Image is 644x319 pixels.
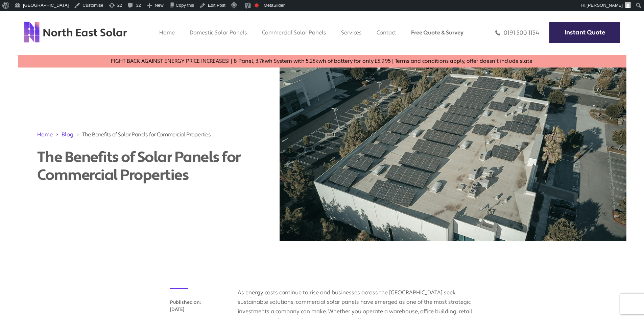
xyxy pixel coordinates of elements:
[411,29,463,36] a: Free Quote & Survey
[262,29,326,36] a: Commercial Solar Panels
[55,131,59,138] img: 211688_forward_arrow_icon.svg
[495,29,500,37] img: phone icon
[82,131,211,138] span: The Benefits of Solar Panels for Commercial Properties
[190,29,247,36] a: Domestic Solar Panels
[549,22,620,43] a: Instant Quote
[587,3,623,8] span: [PERSON_NAME]
[616,292,637,312] iframe: chat widget
[24,21,127,43] img: north east solar logo
[255,3,259,7] div: Focus keyphrase not set
[62,131,73,138] a: Blog
[37,149,263,184] h1: The Benefits of Solar Panels for Commercial Properties
[76,131,79,138] img: 211688_forward_arrow_icon.svg
[170,299,238,313] h3: Published on: [DATE]
[159,29,175,36] a: Home
[341,29,362,36] a: Services
[495,29,539,37] a: 0191 500 1154
[280,68,626,241] img: pexels-kindelmedia-9799994.jpg
[377,29,396,36] a: Contact
[37,131,53,138] a: Home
